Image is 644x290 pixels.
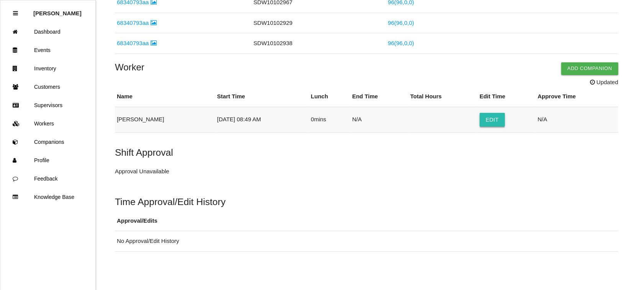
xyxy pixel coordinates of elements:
a: Profile [0,151,95,169]
a: 68340793aa [117,40,157,46]
th: Total Hours [408,86,478,107]
th: Approve Time [536,86,618,107]
th: End Time [350,86,408,107]
span: Updated [590,78,618,87]
th: Approval/Edits [115,211,618,231]
td: N/A [350,107,408,132]
th: Lunch [309,86,350,107]
th: Edit Time [478,86,536,107]
h4: Worker [115,62,618,72]
p: Rosie Blandino [33,4,82,16]
td: No Approval/Edit History [115,231,618,252]
button: Add Companion [561,62,618,75]
h5: Shift Approval [115,147,618,158]
i: Image Inside [151,20,157,26]
td: 0 mins [309,107,350,132]
a: 96(96,0,0) [388,40,414,46]
a: Supervisors [0,96,95,114]
a: Events [0,41,95,59]
a: Customers [0,78,95,96]
td: SDW10102938 [252,33,386,54]
td: [DATE] 08:49 AM [215,107,309,132]
td: SDW10102929 [252,13,386,33]
a: Workers [0,114,95,133]
a: Feedback [0,169,95,188]
a: 96(96,0,0) [388,20,414,26]
a: 68340793aa [117,20,157,26]
h5: Time Approval/Edit History [115,197,618,207]
a: Inventory [0,59,95,78]
a: Dashboard [0,23,95,41]
button: Edit [480,113,505,127]
a: Knowledge Base [0,188,95,206]
i: Image Inside [151,40,157,46]
a: Companions [0,133,95,151]
th: Start Time [215,86,309,107]
td: [PERSON_NAME] [115,107,215,132]
th: Name [115,86,215,107]
p: Approval Unavailable [115,167,169,176]
div: Close [13,4,18,23]
td: N/A [536,107,618,132]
